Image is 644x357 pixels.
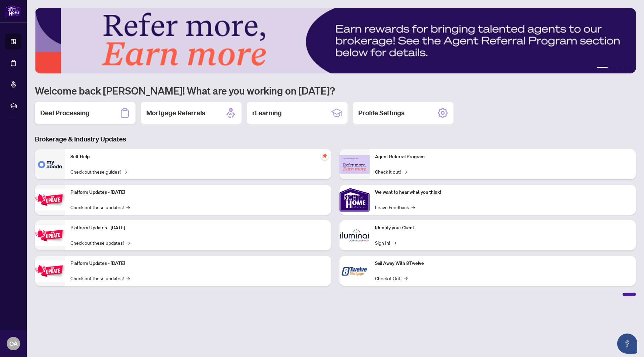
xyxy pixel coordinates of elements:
span: → [412,203,415,211]
h1: Welcome back [PERSON_NAME]! What are you working on [DATE]? [35,84,636,97]
img: Slide 0 [35,8,636,73]
button: 3 [616,67,619,69]
h2: Profile Settings [358,108,405,118]
h2: Deal Processing [40,108,90,118]
img: Identify your Client [339,220,370,250]
button: Open asap [617,334,637,354]
a: Check out these guides!→ [70,168,127,175]
span: pushpin [321,152,329,160]
img: Platform Updates - July 8, 2025 [35,225,65,246]
p: Platform Updates - [DATE] [70,260,326,267]
img: logo [5,5,21,17]
a: Check out these updates!→ [70,239,130,246]
button: 2 [610,67,613,69]
a: Check it Out!→ [375,275,408,282]
a: Check it out!→ [375,168,407,175]
a: Leave Feedback→ [375,203,415,211]
h2: Mortgage Referrals [146,108,205,118]
a: Sign In!→ [375,239,396,246]
img: Platform Updates - June 23, 2025 [35,260,65,282]
a: Check out these updates!→ [70,275,130,282]
span: → [404,275,408,282]
p: Sail Away With 8Twelve [375,260,631,267]
h2: rLearning [252,108,282,118]
span: → [393,239,396,246]
button: 5 [627,67,629,69]
p: We want to hear what you think! [375,189,631,196]
img: Platform Updates - July 21, 2025 [35,189,65,211]
span: → [123,168,127,175]
img: Agent Referral Program [339,155,370,174]
p: Platform Updates - [DATE] [70,224,326,232]
p: Identify your Client [375,224,631,232]
a: Check out these updates!→ [70,203,130,211]
span: → [404,168,407,175]
button: 1 [597,67,608,69]
button: 4 [621,67,624,69]
span: → [126,203,130,211]
h3: Brokerage & Industry Updates [35,134,636,144]
span: → [126,275,130,282]
p: Platform Updates - [DATE] [70,189,326,196]
span: OA [9,339,18,348]
img: Sail Away With 8Twelve [339,256,370,286]
img: Self-Help [35,149,65,179]
p: Self-Help [70,153,326,161]
span: → [126,239,130,246]
p: Agent Referral Program [375,153,631,161]
img: We want to hear what you think! [339,185,370,215]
